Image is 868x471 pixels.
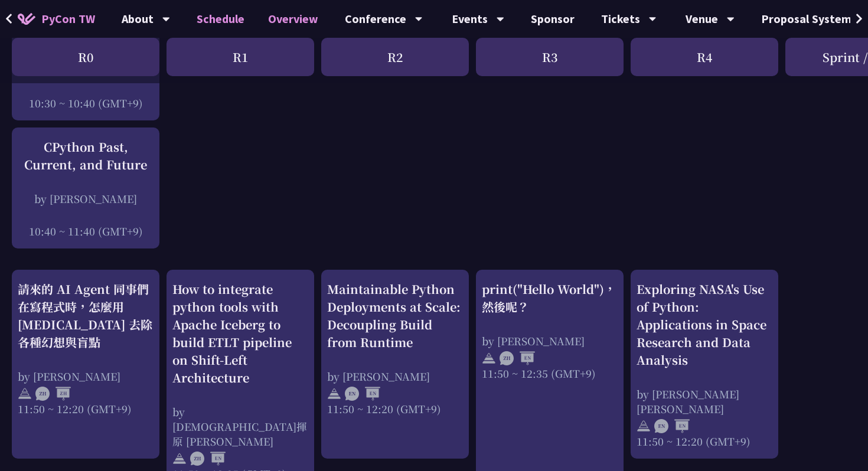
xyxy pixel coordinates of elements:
[35,387,71,401] img: ZHZH.38617ef.svg
[172,404,308,449] div: by [DEMOGRAPHIC_DATA]揮原 [PERSON_NAME]
[18,138,154,238] a: CPython Past, Current, and Future by [PERSON_NAME] 10:40 ~ 11:40 (GMT+9)
[482,280,618,381] a: print("Hello World")，然後呢？ by [PERSON_NAME] 11:50 ~ 12:35 (GMT+9)
[637,434,772,449] div: 11:50 ~ 12:20 (GMT+9)
[482,280,618,316] div: print("Hello World")，然後呢？
[631,38,778,76] div: R4
[327,369,463,384] div: by [PERSON_NAME]
[327,280,463,416] a: Maintainable Python Deployments at Scale: Decoupling Build from Runtime by [PERSON_NAME] 11:50 ~ ...
[482,351,496,365] img: svg+xml;base64,PHN2ZyB4bWxucz0iaHR0cDovL3d3dy53My5vcmcvMjAwMC9zdmciIHdpZHRoPSIyNCIgaGVpZ2h0PSIyNC...
[321,38,469,76] div: R2
[18,280,154,416] a: 請來的 AI Agent 同事們在寫程式時，怎麼用 [MEDICAL_DATA] 去除各種幻想與盲點 by [PERSON_NAME] 11:50 ~ 12:20 (GMT+9)
[637,387,772,416] div: by [PERSON_NAME] [PERSON_NAME]
[167,38,314,76] div: R1
[18,369,154,384] div: by [PERSON_NAME]
[18,280,154,351] div: 請來的 AI Agent 同事們在寫程式時，怎麼用 [MEDICAL_DATA] 去除各種幻想與盲點
[345,387,380,401] img: ENEN.5a408d1.svg
[190,452,226,466] img: ZHEN.371966e.svg
[327,280,463,351] div: Maintainable Python Deployments at Scale: Decoupling Build from Runtime
[172,452,187,466] img: svg+xml;base64,PHN2ZyB4bWxucz0iaHR0cDovL3d3dy53My5vcmcvMjAwMC9zdmciIHdpZHRoPSIyNCIgaGVpZ2h0PSIyNC...
[476,38,624,76] div: R3
[654,419,690,433] img: ENEN.5a408d1.svg
[327,387,341,401] img: svg+xml;base64,PHN2ZyB4bWxucz0iaHR0cDovL3d3dy53My5vcmcvMjAwMC9zdmciIHdpZHRoPSIyNCIgaGVpZ2h0PSIyNC...
[18,224,154,238] div: 10:40 ~ 11:40 (GMT+9)
[637,280,772,449] a: Exploring NASA's Use of Python: Applications in Space Research and Data Analysis by [PERSON_NAME]...
[18,96,154,110] div: 10:30 ~ 10:40 (GMT+9)
[482,366,618,381] div: 11:50 ~ 12:35 (GMT+9)
[6,4,107,34] a: PyCon TW
[18,401,154,416] div: 11:50 ~ 12:20 (GMT+9)
[12,38,159,76] div: R0
[637,419,651,433] img: svg+xml;base64,PHN2ZyB4bWxucz0iaHR0cDovL3d3dy53My5vcmcvMjAwMC9zdmciIHdpZHRoPSIyNCIgaGVpZ2h0PSIyNC...
[482,333,618,348] div: by [PERSON_NAME]
[18,138,154,174] div: CPython Past, Current, and Future
[172,280,308,387] div: How to integrate python tools with Apache Iceberg to build ETLT pipeline on Shift-Left Architecture
[327,401,463,416] div: 11:50 ~ 12:20 (GMT+9)
[18,387,32,401] img: svg+xml;base64,PHN2ZyB4bWxucz0iaHR0cDovL3d3dy53My5vcmcvMjAwMC9zdmciIHdpZHRoPSIyNCIgaGVpZ2h0PSIyNC...
[18,191,154,206] div: by [PERSON_NAME]
[637,280,772,369] div: Exploring NASA's Use of Python: Applications in Space Research and Data Analysis
[500,351,535,365] img: ZHEN.371966e.svg
[41,10,95,28] span: PyCon TW
[18,13,35,25] img: Home icon of PyCon TW 2025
